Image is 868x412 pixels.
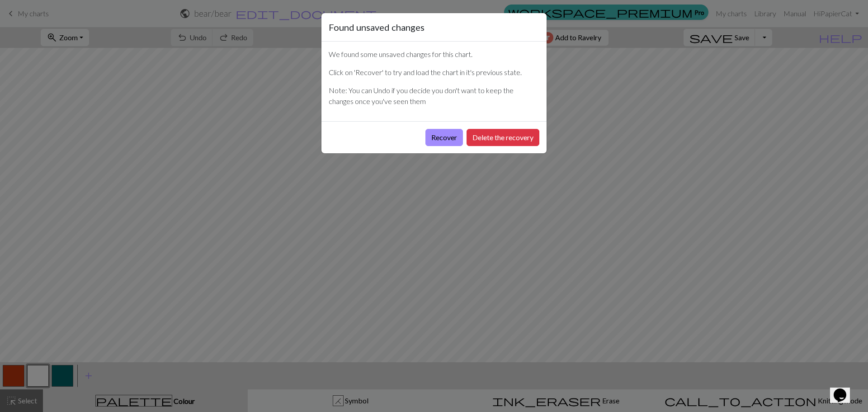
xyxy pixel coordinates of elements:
[830,376,859,403] iframe: chat widget
[329,20,425,34] h5: Found unsaved changes
[467,129,539,146] button: Delete the recovery
[329,67,539,78] p: Click on 'Recover' to try and load the chart in it's previous state.
[329,49,539,60] p: We found some unsaved changes for this chart.
[425,129,463,146] button: Recover
[329,85,539,107] p: Note: You can Undo if you decide you don't want to keep the changes once you've seen them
